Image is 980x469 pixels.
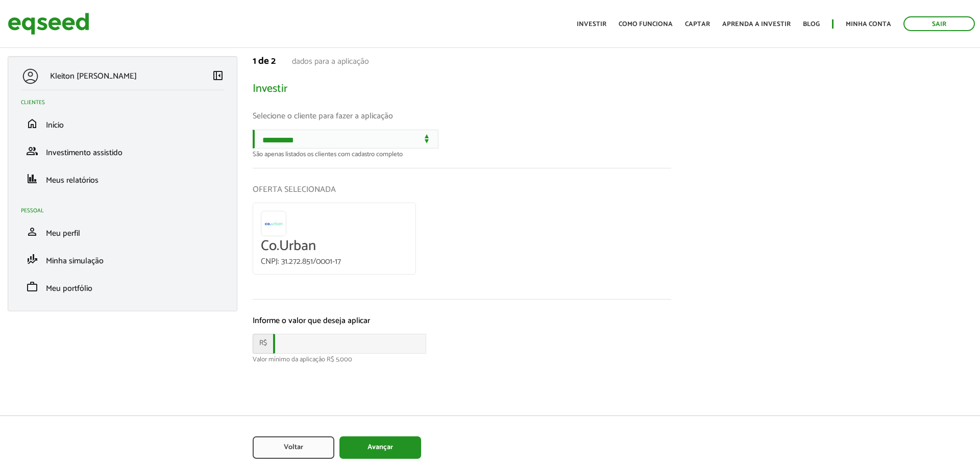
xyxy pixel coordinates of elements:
[619,21,673,28] a: Como funciona
[253,103,671,129] p: Selecione o cliente para fazer a aplicação
[13,273,232,301] li: Meu portfólio
[212,69,224,84] a: Colapsar menu
[13,218,232,245] li: Meu perfil
[722,21,791,28] a: Aprenda a investir
[21,281,224,293] a: workMeu portfólio
[46,146,122,160] span: Investimento assistido
[685,21,710,28] a: Captar
[13,110,232,137] li: Início
[261,238,408,254] h5: Co.Urban
[21,226,224,238] a: personMeu perfil
[21,100,232,106] h2: Clientes
[339,436,421,459] button: Avançar
[253,53,276,69] strong: 1 de 2
[261,211,286,236] img: avatar-co.urban_.jpg
[253,356,671,363] div: Valor mínimo da aplicação R$ 5.000
[26,117,38,130] span: home
[8,10,89,37] img: EqSeed
[26,172,38,185] span: finance
[21,145,224,157] a: groupInvestimento assistido
[21,117,224,130] a: homeInício
[253,334,273,354] span: R$
[13,137,232,165] li: Investimento assistido
[46,254,104,268] span: Minha simulação
[577,21,606,28] a: Investir
[253,177,671,203] p: OFERTA SELECIONADA
[26,281,38,293] span: work
[26,253,38,265] span: finance_mode
[903,16,975,31] a: Sair
[21,253,224,265] a: finance_modeMinha simulação
[212,69,224,82] span: left_panel_close
[261,255,341,268] small: CNPJ: 31.272.851/0001-17
[803,21,820,28] a: Blog
[46,174,99,187] span: Meus relatórios
[253,436,334,459] button: Voltar
[253,308,671,334] p: Informe o valor que deseja aplicar
[292,55,369,68] span: dados para a aplicação
[21,208,232,214] h2: Pessoal
[253,151,671,158] div: São apenas listados os clientes com cadastro completo
[846,21,891,28] a: Minha conta
[26,145,38,157] span: group
[26,226,38,238] span: person
[21,172,224,185] a: financeMeus relatórios
[13,245,232,273] li: Minha simulação
[13,165,232,192] li: Meus relatórios
[46,118,64,132] span: Início
[253,83,671,95] h2: Investir
[50,71,137,81] p: Kleiton [PERSON_NAME]
[46,227,80,240] span: Meu perfil
[46,282,92,295] span: Meu portfólio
